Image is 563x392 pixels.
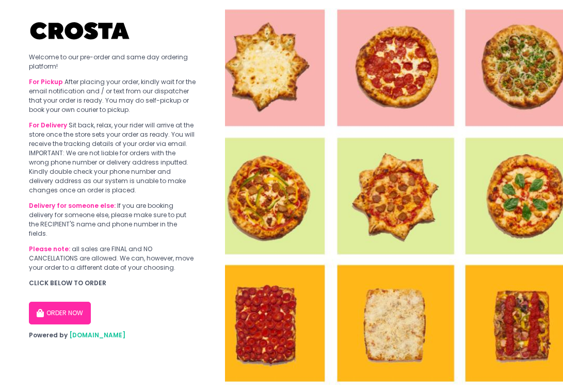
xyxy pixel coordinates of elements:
div: Welcome to our pre-order and same day ordering platform! [29,53,196,71]
button: ORDER NOW [29,302,91,324]
div: Powered by [29,331,196,340]
div: all sales are FINAL and NO CANCELLATIONS are allowed. We can, however, move your order to a diffe... [29,244,196,272]
div: If you are booking delivery for someone else, please make sure to put the RECIPIENT'S name and ph... [29,201,196,238]
b: Delivery for someone else: [29,201,116,210]
a: [DOMAIN_NAME] [69,331,125,339]
b: For Delivery [29,121,67,129]
b: For Pickup [29,77,63,86]
b: Please note: [29,244,70,253]
div: After placing your order, kindly wait for the email notification and / or text from our dispatche... [29,77,196,115]
div: CLICK BELOW TO ORDER [29,279,196,288]
img: Crosta Pizzeria [29,15,132,46]
div: Sit back, relax, your rider will arrive at the store once the store sets your order as ready. You... [29,121,196,195]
